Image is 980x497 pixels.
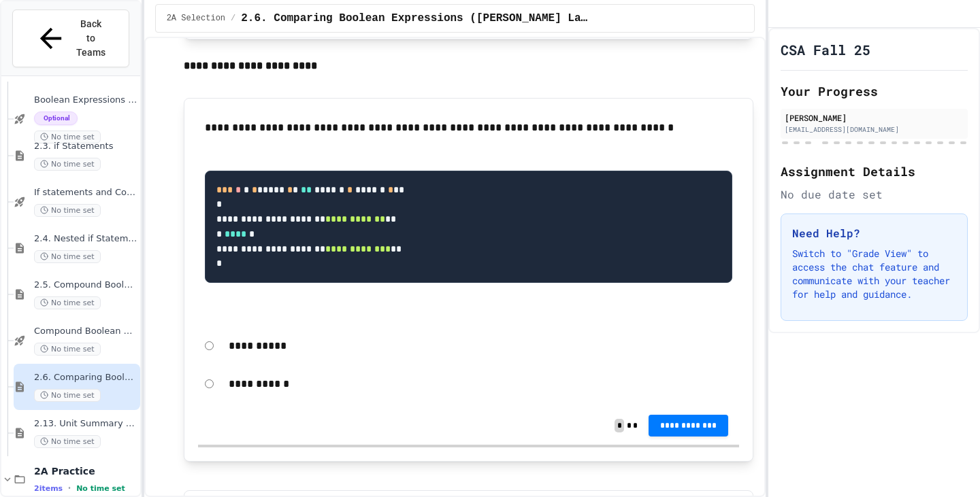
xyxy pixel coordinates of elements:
span: Optional [34,112,78,125]
span: 2A Selection [167,13,225,24]
div: [PERSON_NAME] [785,112,964,124]
div: No due date set [781,186,968,203]
span: No time set [34,250,101,263]
span: • [68,483,71,494]
h2: Assignment Details [781,162,968,181]
span: 2.6. Comparing Boolean Expressions ([PERSON_NAME] Laws) [34,372,137,383]
span: Boolean Expressions - Quiz [34,95,137,106]
span: No time set [34,131,101,143]
span: 2.3. if Statements [34,141,137,152]
span: No time set [34,158,101,171]
span: No time set [34,204,101,217]
span: 2.4. Nested if Statements [34,233,137,245]
span: 2A Practice [34,465,137,477]
span: Back to Teams [75,17,107,60]
span: No time set [34,296,101,309]
span: 2.6. Comparing Boolean Expressions (De Morgan’s Laws) [241,10,589,27]
span: If statements and Control Flow - Quiz [34,187,137,199]
span: No time set [34,389,101,402]
span: 2 items [34,484,63,493]
span: 2.13. Unit Summary 2a Selection (2.1-2.6) [34,418,137,430]
span: Compound Boolean Quiz [34,326,137,337]
h1: CSA Fall 25 [781,40,870,59]
div: [EMAIL_ADDRESS][DOMAIN_NAME] [785,124,964,135]
span: No time set [76,484,125,493]
span: 2.5. Compound Boolean Expressions [34,279,137,291]
span: No time set [34,343,101,356]
span: No time set [34,435,101,448]
p: Switch to "Grade View" to access the chat feature and communicate with your teacher for help and ... [792,247,956,301]
h2: Your Progress [781,82,968,101]
span: / [231,13,235,24]
button: Back to Teams [12,10,129,67]
h3: Need Help? [792,225,956,241]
